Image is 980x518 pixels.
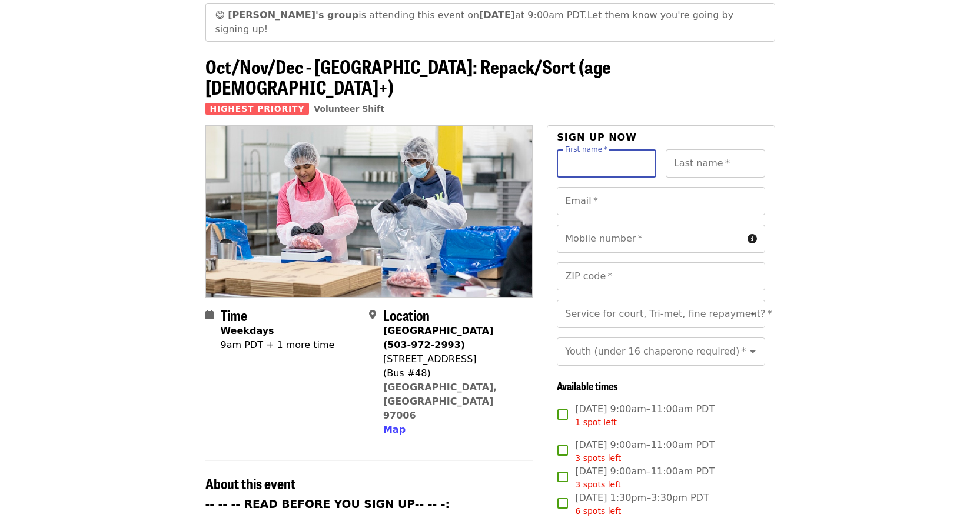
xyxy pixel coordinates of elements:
[221,325,274,336] strong: Weekdays
[479,9,515,21] strong: [DATE]
[206,126,533,296] img: Oct/Nov/Dec - Beaverton: Repack/Sort (age 10+) organized by Oregon Food Bank
[205,473,295,493] span: About this event
[205,498,450,510] strong: -- -- -- READ BEFORE YOU SIGN UP-- -- -:
[557,262,765,290] input: ZIP code
[557,149,656,178] input: First name
[575,464,715,491] span: [DATE] 9:00am–11:00am PDT
[228,9,587,21] span: is attending this event on at 9:00am PDT.
[205,309,214,320] i: calendar icon
[383,423,406,437] button: Map
[221,305,247,325] span: Time
[383,382,497,421] a: [GEOGRAPHIC_DATA], [GEOGRAPHIC_DATA] 97006
[383,366,523,380] div: (Bus #48)
[557,132,637,143] span: Sign up now
[383,305,430,325] span: Location
[666,149,765,178] input: Last name
[575,506,621,516] span: 6 spots left
[557,187,765,215] input: Email
[575,491,709,517] span: [DATE] 1:30pm–3:30pm PDT
[557,225,742,253] input: Mobile number
[575,402,715,429] span: [DATE] 9:00am–11:00am PDT
[228,9,358,21] strong: [PERSON_NAME]'s group
[565,146,607,153] label: First name
[557,378,618,393] span: Available times
[745,306,761,322] button: Open
[383,424,406,435] span: Map
[575,480,621,489] span: 3 spots left
[369,309,376,320] i: map-marker-alt icon
[575,438,715,464] span: [DATE] 9:00am–11:00am PDT
[205,103,310,115] span: Highest Priority
[575,453,621,463] span: 3 spots left
[745,343,761,360] button: Open
[205,52,611,101] span: Oct/Nov/Dec - [GEOGRAPHIC_DATA]: Repack/Sort (age [DEMOGRAPHIC_DATA]+)
[383,352,523,366] div: [STREET_ADDRESS]
[748,233,757,245] i: circle-info icon
[383,325,493,350] strong: [GEOGRAPHIC_DATA] (503-972-2993)
[314,104,384,113] a: Volunteer Shift
[221,338,335,352] div: 9am PDT + 1 more time
[215,9,225,21] span: grinning face emoji
[575,417,617,427] span: 1 spot left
